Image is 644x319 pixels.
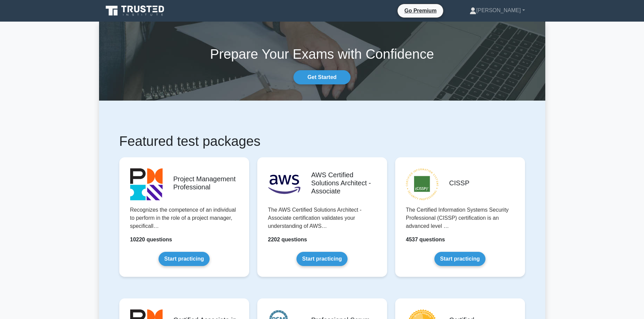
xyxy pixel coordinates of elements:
[159,252,210,266] a: Start practicing
[453,4,541,17] a: [PERSON_NAME]
[99,46,545,62] h1: Prepare Your Exams with Confidence
[293,70,350,84] a: Get Started
[119,133,525,149] h1: Featured test packages
[434,252,485,266] a: Start practicing
[400,6,440,15] a: Go Premium
[296,252,348,266] a: Start practicing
